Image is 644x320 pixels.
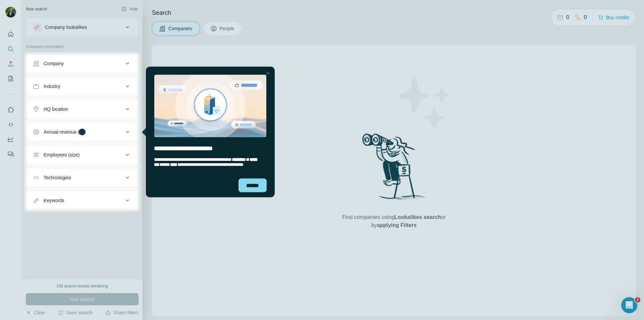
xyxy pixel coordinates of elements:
[44,197,64,204] div: Keywords
[26,55,138,72] button: Company
[44,106,68,112] div: HQ location
[26,78,138,94] button: Industry
[26,101,138,117] button: HQ location
[26,124,138,140] button: Annual revenue ($)
[140,65,276,199] iframe: Tooltip
[26,147,138,163] button: Employees (size)
[26,192,138,209] button: Keywords
[44,60,64,67] div: Company
[26,170,138,186] button: Technologies
[44,129,84,135] div: Annual revenue ($)
[44,83,60,90] div: Industry
[44,151,79,158] div: Employees (size)
[44,174,71,181] div: Technologies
